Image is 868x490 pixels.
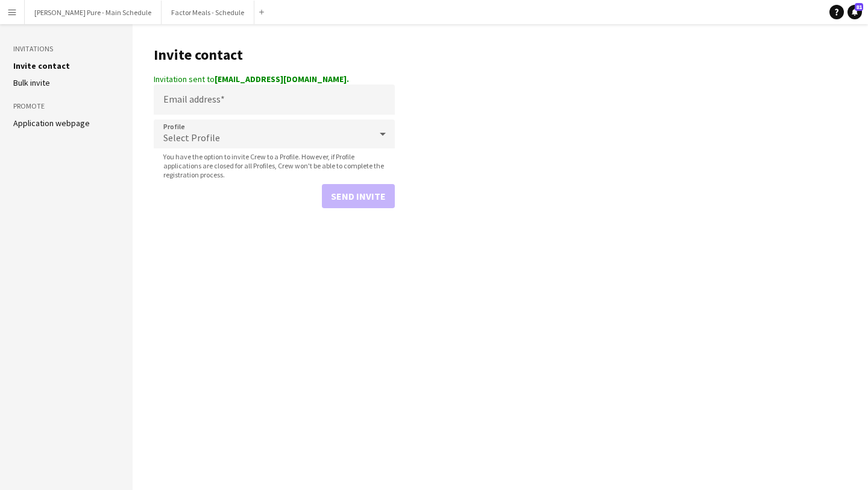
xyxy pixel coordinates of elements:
div: Invitation sent to [154,74,395,84]
span: You have the option to invite Crew to a Profile. However, if Profile applications are closed for ... [154,152,395,179]
a: Application webpage [13,118,90,129]
a: 81 [848,5,862,19]
h3: Invitations [13,43,119,54]
strong: [EMAIL_ADDRESS][DOMAIN_NAME]. [215,74,349,84]
span: Select Profile [163,132,220,144]
button: Factor Meals - Schedule [162,1,254,24]
h1: Invite contact [154,46,395,64]
button: [PERSON_NAME] Pure - Main Schedule [25,1,162,24]
a: Invite contact [13,60,70,71]
a: Bulk invite [13,77,50,88]
span: 81 [855,3,863,11]
h3: Promote [13,101,119,112]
